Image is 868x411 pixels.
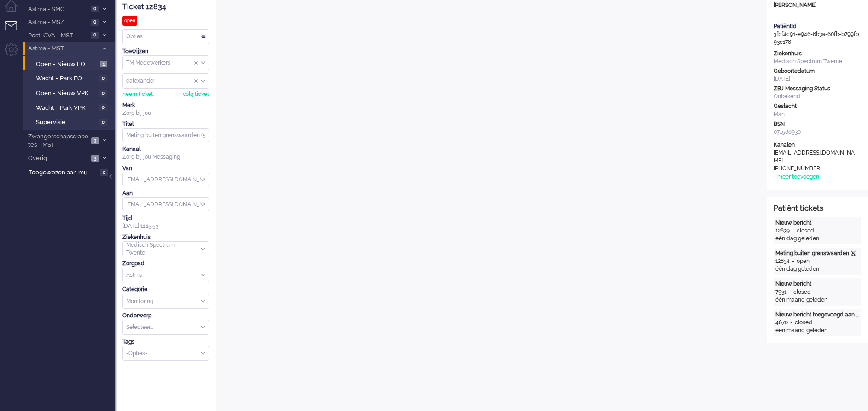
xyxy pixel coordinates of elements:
[790,227,797,235] div: -
[775,311,859,319] div: Nieuw bericht toegevoegd aan gesprek
[774,75,861,83] div: [DATE]
[27,59,114,69] a: Open - Nieuw FO 1
[27,117,114,127] a: Supervisie 0
[122,214,209,230] div: [DATE] 11:15:53
[36,60,98,69] span: Open - Nieuw FO
[122,346,209,361] div: Select Tags
[5,43,25,64] li: Admin menu
[775,288,786,296] div: 7931
[797,227,814,235] div: closed
[122,190,209,197] div: Aan
[795,319,812,327] div: closed
[775,296,859,304] div: één maand geleden
[775,327,859,334] div: één maand geleden
[122,338,209,346] div: Tags
[774,50,861,58] div: Ziekenhuis
[29,168,97,177] span: Toegewezen aan mij
[27,88,114,98] a: Open - Nieuw VPK 0
[767,1,868,9] div: [PERSON_NAME]
[91,155,99,162] span: 3
[797,257,810,265] div: open
[774,149,856,165] div: [EMAIL_ADDRESS][DOMAIN_NAME]
[122,260,209,268] div: Zorgpad
[36,74,97,83] span: Wacht - Park FO
[27,132,88,149] span: Zwangerschapsdiabetes - MST
[774,165,856,173] div: [PHONE_NUMBER]
[767,23,868,46] div: 3fbf4c91-e946-6b3a-60fb-b799fb93e178
[5,21,25,42] li: Tickets menu
[27,5,88,14] span: Astma - SMC
[122,109,209,117] div: Zorg bij jou
[122,312,209,320] div: Onderwerp
[27,167,115,177] a: Toegewezen aan mij 0
[774,85,861,93] div: ZBJ Messaging Status
[774,102,861,110] div: Geslacht
[774,93,861,101] div: Onbekend
[775,265,859,273] div: één dag geleden
[4,4,532,20] body: Rich Text Area. Press ALT-0 for help.
[183,90,209,98] div: volg ticket
[122,48,209,55] div: Toewijzen
[122,101,209,109] div: Merk
[122,120,209,128] div: Titel
[774,203,861,214] div: Patiënt tickets
[100,169,108,176] span: 0
[793,288,811,296] div: closed
[774,58,861,66] div: Medisch Spectrum Twente
[91,32,99,39] span: 0
[27,73,114,83] a: Wacht - Park FO 0
[774,120,861,128] div: BSN
[775,219,859,227] div: Nieuw bericht
[775,280,859,288] div: Nieuw bericht
[100,61,107,68] span: 1
[27,44,98,53] span: Astma - MST
[774,128,861,136] div: 071588930
[99,119,107,126] span: 0
[122,73,209,89] div: Assign User
[775,250,859,257] div: Meting buiten grenswaarden (5)
[775,257,790,265] div: 12834
[122,16,137,26] div: open
[790,257,797,265] div: -
[122,90,153,98] div: neem ticket
[122,153,209,161] div: Zorg bij jou Messaging
[91,6,99,12] span: 0
[122,2,209,12] div: Ticket 12834
[774,141,861,149] div: Kanalen
[775,319,788,327] div: 4670
[27,154,88,163] span: Overig
[122,233,209,241] div: Ziekenhuis
[122,165,209,173] div: Van
[99,75,107,82] span: 0
[775,235,859,243] div: één dag geleden
[91,19,99,26] span: 0
[36,104,97,113] span: Wacht - Park VPK
[27,102,114,113] a: Wacht - Park VPK 0
[122,145,209,153] div: Kanaal
[774,173,819,181] div: + meer toevoegen
[774,23,861,30] div: PatiëntId
[122,286,209,293] div: Categorie
[786,288,793,296] div: -
[36,89,97,98] span: Open - Nieuw VPK
[27,31,88,40] span: Post-CVA - MST
[774,111,861,119] div: Man
[36,118,97,127] span: Supervisie
[27,18,88,27] span: Astma - MSZ
[99,104,107,111] span: 0
[91,137,99,144] span: 3
[99,90,107,97] span: 0
[774,67,861,75] div: Geboortedatum
[788,319,795,327] div: -
[775,227,790,235] div: 12839
[122,55,209,71] div: Assign Group
[122,214,209,222] div: Tijd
